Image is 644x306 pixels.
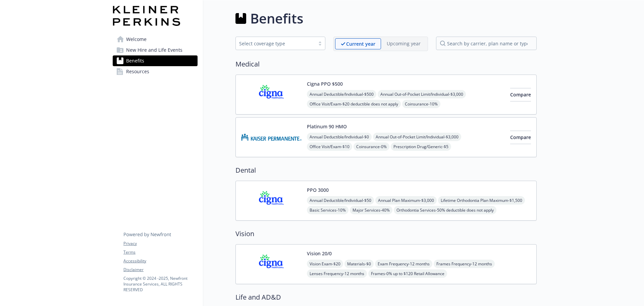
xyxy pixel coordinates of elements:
a: Accessibility [123,258,197,264]
span: Coinsurance - 10% [402,100,440,108]
a: Welcome [113,34,198,45]
h2: Vision [235,229,537,239]
span: Vision Exam - $20 [307,260,343,268]
span: Compare [510,134,531,140]
img: CIGNA carrier logo [241,186,302,215]
button: Platinum 90 HMO [307,123,347,130]
a: Disclaimer [123,267,197,273]
button: Compare [510,88,531,101]
span: Annual Out-of-Pocket Limit/Individual - $3,000 [378,90,466,98]
a: Privacy [123,241,197,247]
h2: Life and AD&D [235,292,537,302]
span: New Hire and Life Events [126,45,182,55]
div: Select coverage type [239,40,312,47]
h2: Medical [235,59,537,69]
img: Kaiser Permanente Insurance Company carrier logo [241,123,302,151]
p: Upcoming year [387,40,421,47]
button: PPO 3000 [307,186,329,193]
span: Annual Deductible/Individual - $500 [307,90,376,98]
span: Compare [510,91,531,98]
span: Orthodontia Services - 50% deductible does not apply [394,206,496,214]
span: Prescription Drug/Generic - $5 [391,142,451,151]
button: Compare [510,131,531,144]
span: Exam Frequency - 12 months [375,260,432,268]
p: Current year [346,40,375,47]
button: Cigna PPO $500 [307,80,343,87]
img: CIGNA carrier logo [241,250,302,278]
h1: Benefits [250,8,303,29]
span: Coinsurance - 0% [354,142,389,151]
span: Major Services - 40% [350,206,392,214]
a: Resources [113,66,198,77]
h2: Dental [235,165,537,175]
span: Annual Deductible/Individual - $50 [307,196,374,205]
span: Frames - 0% up to $120 Retail Allowance [368,269,447,278]
span: Materials - $0 [344,260,374,268]
button: Vision 20/0 [307,250,332,257]
span: Annual Deductible/Individual - $0 [307,133,372,141]
span: Lifetime Orthodontia Plan Maximum - $1,500 [438,196,525,205]
a: New Hire and Life Events [113,45,198,55]
p: Copyright © 2024 - 2025 , Newfront Insurance Services, ALL RIGHTS RESERVED [123,275,197,293]
input: search by carrier, plan name or type [436,37,537,50]
span: Welcome [126,34,147,45]
a: Terms [123,249,197,255]
span: Frames Frequency - 12 months [434,260,495,268]
span: Benefits [126,55,144,66]
span: Basic Services - 10% [307,206,348,214]
img: CIGNA carrier logo [241,80,302,109]
a: Benefits [113,55,198,66]
span: Annual Out-of-Pocket Limit/Individual - $3,000 [373,133,461,141]
span: Office Visit/Exam - $10 [307,142,352,151]
span: Lenses Frequency - 12 months [307,269,367,278]
span: Office Visit/Exam - $20 deductible does not apply [307,100,401,108]
span: Resources [126,66,149,77]
span: Annual Plan Maximum - $3,000 [375,196,437,205]
span: Upcoming year [381,38,426,49]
